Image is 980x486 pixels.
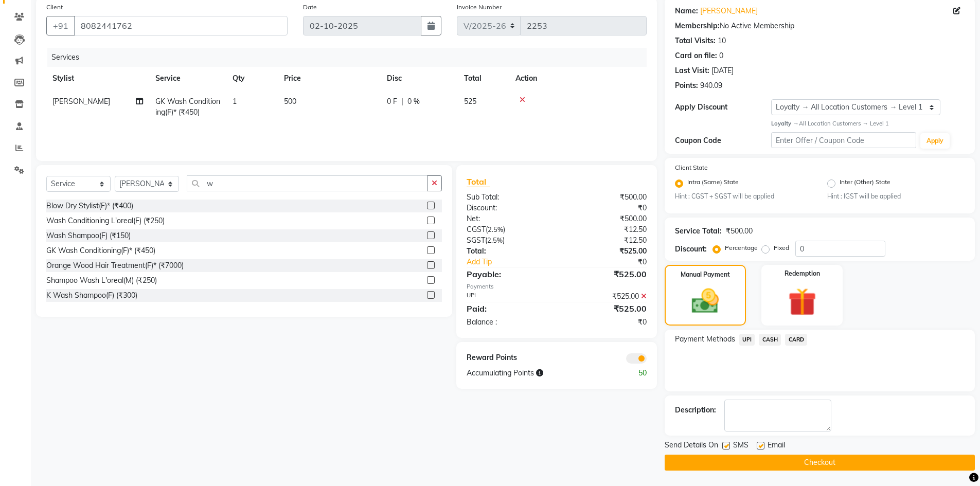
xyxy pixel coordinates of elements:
span: SGST [467,236,485,245]
div: Total Visits: [675,35,716,46]
div: Accumulating Points [459,368,605,379]
div: Wash Conditioning L'oreal(F) (₹250) [46,215,165,226]
span: 0 % [407,96,420,107]
label: Percentage [725,243,758,253]
a: Add Tip [459,257,573,267]
th: Service [149,67,226,90]
span: 0 F [387,96,397,107]
div: Last Visit: [675,65,709,76]
label: Manual Payment [681,270,730,279]
span: CARD [785,334,807,346]
span: SMS [733,440,749,453]
div: Total: [459,246,557,257]
span: | [401,96,403,107]
div: Shampoo Wash L'oreal(M) (₹250) [46,275,157,286]
button: +91 [46,16,75,35]
div: Name: [675,6,698,16]
label: Intra (Same) State [687,177,739,190]
span: 1 [233,97,237,106]
label: Invoice Number [457,3,502,12]
span: 2.5% [487,236,503,244]
div: 940.09 [700,80,722,91]
a: [PERSON_NAME] [700,6,758,16]
div: ₹12.50 [557,224,654,235]
div: ₹500.00 [557,192,654,203]
div: Net: [459,213,557,224]
div: ₹12.50 [557,235,654,246]
button: Apply [920,133,950,149]
div: ₹0 [557,317,654,328]
small: Hint : IGST will be applied [827,192,965,201]
th: Price [278,67,381,90]
span: GK Wash Conditioning(F)* (₹450) [155,97,220,117]
label: Fixed [774,243,789,253]
input: Enter Offer / Coupon Code [771,132,916,148]
div: ₹0 [573,257,654,267]
div: UPI [459,291,557,302]
div: No Active Membership [675,21,965,31]
div: Services [47,48,654,67]
div: K Wash Shampoo(F) (₹300) [46,290,137,301]
div: Wash Shampoo(F) (₹150) [46,230,131,241]
span: [PERSON_NAME] [52,97,110,106]
span: 525 [464,97,476,106]
div: ₹500.00 [726,226,753,237]
span: CASH [759,334,781,346]
div: Card on file: [675,50,717,61]
img: _gift.svg [779,284,825,319]
th: Stylist [46,67,149,90]
span: CGST [467,225,486,234]
div: Payments [467,282,646,291]
div: GK Wash Conditioning(F)* (₹450) [46,245,155,256]
label: Client State [675,163,708,172]
div: Membership: [675,21,720,31]
label: Client [46,3,63,12]
th: Qty [226,67,278,90]
span: Email [768,440,785,453]
input: Search by Name/Mobile/Email/Code [74,16,288,35]
strong: Loyalty → [771,120,798,127]
th: Total [458,67,509,90]
div: ₹0 [557,203,654,213]
div: ( ) [459,235,557,246]
span: 500 [284,97,296,106]
small: Hint : CGST + SGST will be applied [675,192,812,201]
div: Service Total: [675,226,722,237]
div: Description: [675,405,716,416]
div: 10 [718,35,726,46]
th: Disc [381,67,458,90]
div: ₹525.00 [557,268,654,280]
div: [DATE] [711,65,734,76]
th: Action [509,67,647,90]
button: Checkout [665,455,975,471]
div: ( ) [459,224,557,235]
div: 0 [719,50,723,61]
label: Date [303,3,317,12]
div: Discount: [675,244,707,255]
div: All Location Customers → Level 1 [771,119,965,128]
div: ₹525.00 [557,291,654,302]
div: Reward Points [459,352,557,364]
div: Coupon Code [675,135,772,146]
div: Discount: [459,203,557,213]
div: Apply Discount [675,102,772,113]
input: Search or Scan [187,175,427,191]
span: UPI [739,334,755,346]
div: 50 [605,368,654,379]
label: Redemption [785,269,820,278]
span: 2.5% [488,225,503,233]
div: ₹500.00 [557,213,654,224]
div: ₹525.00 [557,302,654,315]
div: Payable: [459,268,557,280]
div: Sub Total: [459,192,557,203]
div: ₹525.00 [557,246,654,257]
img: _cash.svg [683,285,727,317]
div: Blow Dry Stylist(F)* (₹400) [46,201,133,211]
span: Total [467,176,490,187]
label: Inter (Other) State [840,177,890,190]
div: Balance : [459,317,557,328]
div: Paid: [459,302,557,315]
div: Orange Wood Hair Treatment(F)* (₹7000) [46,260,184,271]
span: Send Details On [665,440,718,453]
span: Payment Methods [675,334,735,345]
